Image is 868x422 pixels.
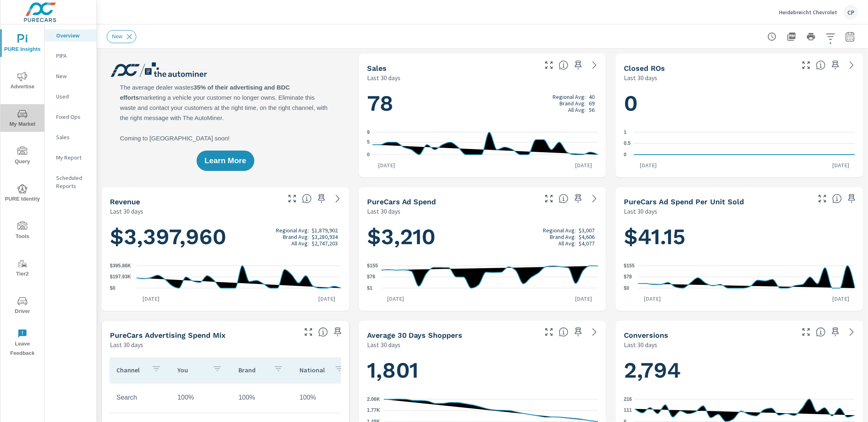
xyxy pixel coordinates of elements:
[367,396,380,402] text: 2.06K
[312,227,338,234] p: $1,879,902
[367,73,400,83] p: Last 30 days
[800,59,813,72] button: Make Fullscreen
[291,240,309,247] p: All Avg:
[302,194,312,203] span: Total sales revenue over the selected date range. [Source: This data is sourced from the dealer’s...
[45,111,96,123] div: Fixed Ops
[56,113,90,121] p: Fixed Ops
[783,28,800,45] button: "Export Report to PDF"
[558,240,576,247] p: All Avg:
[286,192,299,205] button: Make Fullscreen
[624,331,668,339] h5: Conversions
[579,227,595,234] p: $3,007
[110,263,131,269] text: $395.86K
[589,107,595,113] p: 56
[367,129,370,135] text: 9
[238,366,267,374] p: Brand
[569,295,598,303] p: [DATE]
[56,133,90,141] p: Sales
[844,5,858,20] div: CP
[542,59,555,72] button: Make Fullscreen
[624,90,855,117] h1: 0
[559,60,568,70] span: Number of vehicles sold by the dealership over the selected date range. [Source: This data is sou...
[302,326,315,339] button: Make Fullscreen
[588,59,601,72] a: See more details in report
[624,206,657,216] p: Last 30 days
[367,206,400,216] p: Last 30 days
[318,327,328,337] span: This table looks at how you compare to the amount of budget you spend per channel as opposed to y...
[624,263,635,269] text: $155
[107,30,136,43] div: New
[588,326,601,339] a: See more details in report
[568,107,586,113] p: All Avg:
[638,295,667,303] p: [DATE]
[569,161,598,169] p: [DATE]
[624,223,855,251] h1: $41.15
[832,194,842,203] span: Average cost of advertising per each vehicle sold at the dealer over the selected date range. The...
[624,285,630,291] text: $0
[559,327,568,337] span: A rolling 30 day total of daily Shoppers on the dealership website, averaged over the selected da...
[572,192,585,205] span: Save this to your personalized report
[3,221,42,241] span: Tools
[56,31,90,39] p: Overview
[56,72,90,80] p: New
[3,109,42,129] span: My Market
[3,259,42,279] span: Tier2
[572,326,585,339] span: Save this to your personalized report
[110,340,143,350] p: Last 30 days
[367,274,375,280] text: $78
[315,192,328,205] span: Save this to your personalized report
[624,340,657,350] p: Last 30 days
[367,356,598,384] h1: 1,801
[579,240,595,247] p: $4,077
[3,184,42,204] span: PURE Identity
[171,387,232,408] td: 100%
[367,285,373,291] text: $1
[313,295,341,303] p: [DATE]
[624,356,855,384] h1: 2,794
[842,28,858,45] button: Select Date Range
[624,73,657,83] p: Last 30 days
[624,152,627,157] text: 0
[107,33,127,39] span: New
[110,223,341,251] h1: $3,397,960
[283,234,309,240] p: Brand Avg:
[3,146,42,166] span: Query
[822,28,839,45] button: Apply Filters
[110,274,131,280] text: $197.93K
[197,151,254,171] button: Learn More
[367,223,598,251] h1: $3,210
[205,157,246,164] span: Learn More
[800,326,813,339] button: Make Fullscreen
[293,387,354,408] td: 100%
[331,192,344,205] a: See more details in report
[367,152,370,157] text: 0
[542,326,555,339] button: Make Fullscreen
[572,59,585,72] span: Save this to your personalized report
[312,234,338,240] p: $3,280,934
[550,234,576,240] p: Brand Avg:
[367,90,598,117] h1: 78
[3,296,42,316] span: Driver
[367,408,380,413] text: 1.77K
[829,59,842,72] span: Save this to your personalized report
[845,192,858,205] span: Save this to your personalized report
[232,387,293,408] td: 100%
[300,366,328,374] p: National
[560,100,586,107] p: Brand Avg:
[3,72,42,92] span: Advertise
[110,331,225,339] h5: PureCars Advertising Spend Mix
[579,234,595,240] p: $4,606
[116,366,145,374] p: Channel
[624,407,632,413] text: 111
[845,326,858,339] a: See more details in report
[56,52,90,60] p: PIPA
[331,326,344,339] span: Save this to your personalized report
[816,327,826,337] span: The number of dealer-specified goals completed by a visitor. [Source: This data is provided by th...
[110,206,143,216] p: Last 30 days
[0,24,44,361] div: nav menu
[45,172,96,192] div: Scheduled Reports
[45,29,96,42] div: Overview
[826,161,855,169] p: [DATE]
[624,396,632,402] text: 216
[177,366,206,374] p: You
